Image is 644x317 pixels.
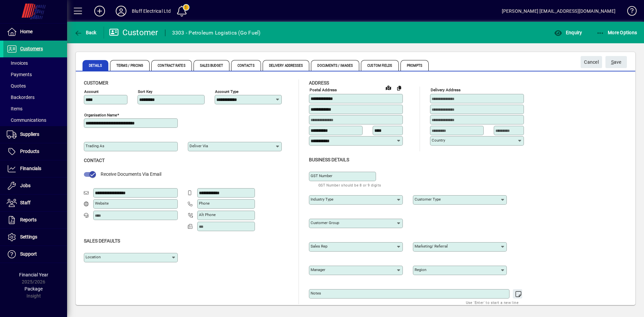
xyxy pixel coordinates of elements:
[20,183,31,188] span: Jobs
[415,197,441,202] mat-label: Customer type
[20,200,31,205] span: Staff
[109,27,158,38] div: Customer
[3,160,67,177] a: Financials
[199,201,210,206] mat-label: Phone
[72,27,98,39] button: Back
[3,114,67,126] a: Communications
[311,197,333,202] mat-label: Industry type
[3,92,67,103] a: Backorders
[24,286,43,292] span: Package
[311,244,327,249] mat-label: Sales rep
[3,57,67,69] a: Invoices
[311,267,325,272] mat-label: Manager
[172,28,261,38] div: 3303 - Petroleum Logistics (Go Fuel)
[622,1,636,23] a: Knowledge Base
[3,195,67,211] a: Staff
[3,80,67,92] a: Quotes
[101,171,161,177] span: Receive Documents Via Email
[20,234,37,240] span: Settings
[432,138,445,143] mat-label: Country
[415,267,426,272] mat-label: Region
[7,83,26,89] span: Quotes
[383,82,394,93] a: View on map
[110,60,150,71] span: Terms / Pricing
[311,173,332,178] mat-label: GST Number
[552,27,584,39] button: Enquiry
[581,56,602,68] button: Cancel
[3,229,67,246] a: Settings
[190,144,208,148] mat-label: Deliver via
[74,30,97,35] span: Back
[132,6,171,16] div: Bluff Electrical Ltd
[611,57,622,68] span: ave
[3,103,67,114] a: Items
[311,291,321,296] mat-label: Notes
[3,143,67,160] a: Products
[7,106,22,111] span: Items
[151,60,192,71] span: Contract Rates
[311,60,359,71] span: Documents / Images
[309,157,349,162] span: Business details
[86,255,101,259] mat-label: Location
[309,80,329,86] span: Address
[3,177,67,194] a: Jobs
[83,60,108,71] span: Details
[20,251,37,257] span: Support
[318,181,381,189] mat-hint: GST Number should be 8 or 9 digits
[20,217,37,222] span: Reports
[19,272,48,277] span: Financial Year
[394,83,405,93] button: Copy to Delivery address
[84,89,99,94] mat-label: Account
[20,29,33,34] span: Home
[110,5,132,17] button: Profile
[89,5,110,17] button: Add
[361,60,398,71] span: Custom Fields
[263,60,310,71] span: Delivery Addresses
[67,27,104,39] app-page-header-button: Back
[3,69,67,80] a: Payments
[20,131,39,137] span: Suppliers
[86,144,104,148] mat-label: Trading as
[84,113,117,117] mat-label: Organisation name
[194,60,229,71] span: Sales Budget
[20,166,41,171] span: Financials
[311,220,339,225] mat-label: Customer group
[415,244,448,249] mat-label: Marketing/ Referral
[7,72,32,77] span: Payments
[605,56,627,68] button: Save
[502,6,615,16] div: [PERSON_NAME] [EMAIL_ADDRESS][DOMAIN_NAME]
[84,238,120,244] span: Sales defaults
[595,27,639,39] button: More Options
[596,30,637,35] span: More Options
[584,57,599,68] span: Cancel
[215,89,238,94] mat-label: Account Type
[231,60,261,71] span: Contacts
[138,89,152,94] mat-label: Sort key
[466,299,519,306] mat-hint: Use 'Enter' to start a new line
[400,60,429,71] span: Prompts
[3,246,67,263] a: Support
[7,95,35,100] span: Backorders
[84,80,108,86] span: Customer
[554,30,582,35] span: Enquiry
[95,201,109,206] mat-label: Website
[7,117,46,123] span: Communications
[20,46,43,51] span: Customers
[84,158,105,163] span: Contact
[3,212,67,228] a: Reports
[3,126,67,143] a: Suppliers
[3,23,67,40] a: Home
[7,60,28,66] span: Invoices
[611,59,614,65] span: S
[199,212,216,217] mat-label: Alt Phone
[20,149,39,154] span: Products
